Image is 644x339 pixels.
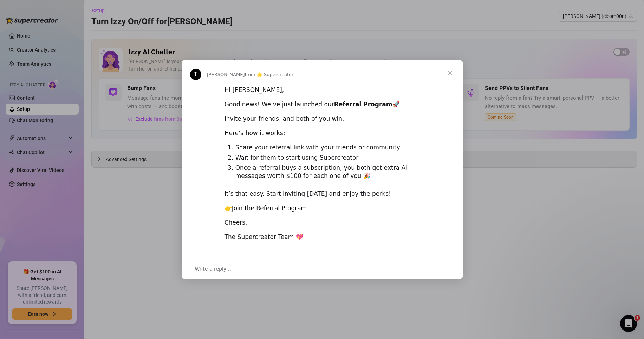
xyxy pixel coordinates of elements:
div: Cheers, [225,219,420,227]
div: Open conversation and reply [182,259,463,279]
b: Referral Program [334,101,392,108]
div: Profile image for Tanya [190,69,201,80]
div: 👉 [225,204,420,213]
div: Invite your friends, and both of you win. [225,115,420,123]
div: Good news! We’ve just launched our 🚀 [225,100,420,109]
span: Write a reply… [195,264,232,273]
li: Once a referral buys a subscription, you both get extra AI messages worth $100 for each one of you 🎉 [235,164,420,181]
li: Share your referral link with your friends or community [235,144,420,152]
span: Close [437,60,463,86]
div: Here’s how it works: [225,129,420,138]
span: [PERSON_NAME] [207,72,245,77]
div: It’s that easy. Start inviting [DATE] and enjoy the perks! [225,190,420,198]
div: Hi [PERSON_NAME], [225,86,420,94]
span: from 🌟 Supercreator [245,72,294,77]
a: Join the Referral Program [232,205,307,212]
div: The Supercreator Team 💖 [225,233,420,241]
li: Wait for them to start using Supercreator [235,154,420,162]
